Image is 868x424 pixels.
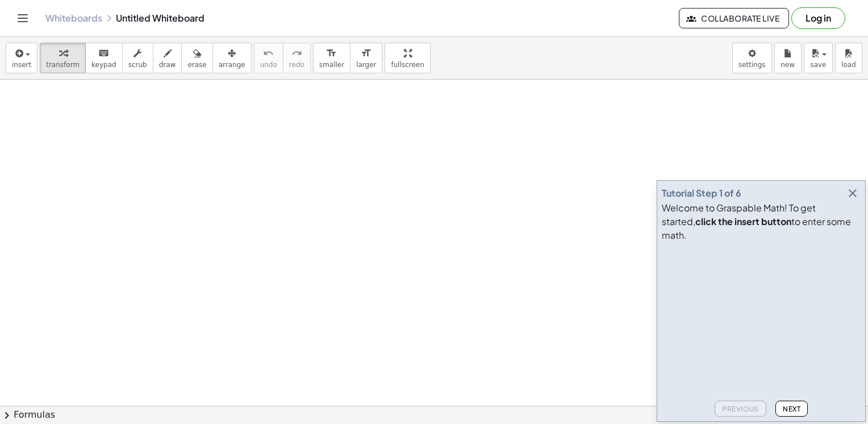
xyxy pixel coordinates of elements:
[841,61,856,69] span: load
[159,61,176,69] span: draw
[662,186,741,200] div: Tutorial Step 1 of 6
[835,43,862,73] button: load
[738,61,766,69] span: settings
[313,43,350,73] button: format_sizesmaller
[85,43,123,73] button: keyboardkeypad
[356,61,376,69] span: larger
[46,61,80,69] span: transform
[91,61,116,69] span: keypad
[732,43,772,73] button: settings
[122,43,153,73] button: scrub
[40,43,86,73] button: transform
[128,61,147,69] span: scrub
[219,61,245,69] span: arrange
[283,43,311,73] button: redoredo
[45,13,102,24] a: Whiteboards
[781,61,795,69] span: new
[688,13,779,23] span: Collaborate Live
[319,61,344,69] span: smaller
[254,43,283,73] button: undoundo
[212,43,252,73] button: arrange
[181,43,212,73] button: erase
[783,405,800,413] span: Next
[14,9,32,27] button: Toggle navigation
[391,61,424,69] span: fullscreen
[385,43,430,73] button: fullscreen
[791,7,845,29] button: Log in
[289,61,304,69] span: redo
[260,61,277,69] span: undo
[291,47,302,60] i: redo
[6,43,37,73] button: insert
[804,43,833,73] button: save
[662,201,861,242] div: Welcome to Graspable Math! To get started, to enter some math.
[153,43,182,73] button: draw
[326,47,337,60] i: format_size
[187,61,206,69] span: erase
[12,61,31,69] span: insert
[679,8,789,28] button: Collaborate Live
[695,215,791,227] b: click the insert button
[810,61,826,69] span: save
[98,47,109,60] i: keyboard
[350,43,382,73] button: format_sizelarger
[361,47,372,60] i: format_size
[263,47,274,60] i: undo
[774,43,802,73] button: new
[775,401,808,417] button: Next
